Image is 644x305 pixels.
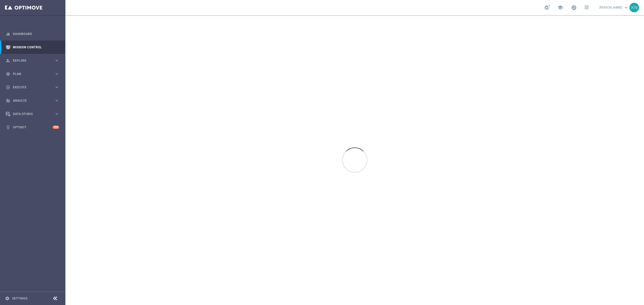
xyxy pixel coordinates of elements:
[13,86,54,89] span: Execute
[53,126,59,129] div: +10
[54,85,59,90] i: keyboard_arrow_right
[54,71,59,76] i: keyboard_arrow_right
[599,4,629,11] a: [PERSON_NAME]keyboard_arrow_down
[13,112,54,116] span: Data Studio
[6,85,59,89] button: play_circle_outline Execute keyboard_arrow_right
[6,112,59,116] button: Data Studio keyboard_arrow_right
[6,58,10,63] i: person_search
[557,5,563,10] span: school
[54,111,59,116] i: keyboard_arrow_right
[6,98,54,103] div: Analyze
[6,125,10,130] i: lightbulb
[6,72,59,76] button: gps_fixed Plan keyboard_arrow_right
[623,5,629,10] span: keyboard_arrow_down
[13,72,54,75] span: Plan
[54,98,59,103] i: keyboard_arrow_right
[6,99,59,103] button: track_changes Analyze keyboard_arrow_right
[6,59,59,63] button: person_search Explore keyboard_arrow_right
[6,41,59,54] div: Mission Control
[6,121,59,134] div: Optibot
[54,58,59,63] i: keyboard_arrow_right
[6,112,54,116] div: Data Studio
[6,125,59,129] button: lightbulb Optibot +10
[13,41,59,54] a: Mission Control
[629,3,639,12] div: KN
[6,98,10,103] i: track_changes
[6,72,54,76] div: Plan
[6,45,59,49] button: Mission Control
[6,85,10,90] i: play_circle_outline
[13,121,53,134] a: Optibot
[13,27,59,41] a: Dashboard
[6,72,10,76] i: gps_fixed
[6,27,59,41] div: Dashboard
[6,32,59,36] button: equalizer Dashboard
[13,59,54,62] span: Explore
[6,85,54,90] div: Execute
[6,58,54,63] div: Explore
[12,297,27,300] a: Settings
[13,99,54,102] span: Analyze
[6,32,10,36] i: equalizer
[5,296,10,301] i: settings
